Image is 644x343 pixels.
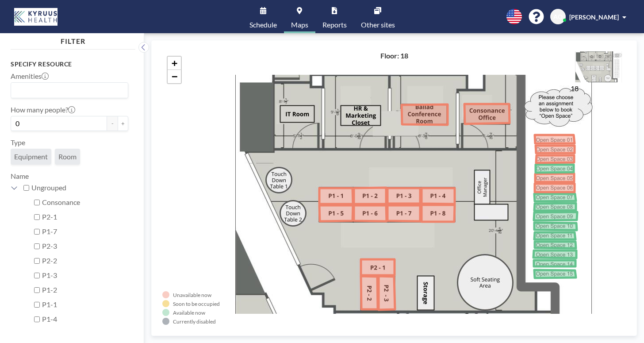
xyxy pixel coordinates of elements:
[14,152,48,161] span: Equipment
[11,33,135,46] h4: FILTER
[173,301,220,307] div: Soon to be occupied
[42,300,128,309] label: P1-1
[118,116,128,131] button: +
[322,21,347,28] span: Reports
[11,172,29,180] label: Name
[107,116,118,131] button: -
[168,57,181,70] a: Zoom in
[168,70,181,83] a: Zoom out
[173,318,216,325] div: Currently disabled
[12,85,123,96] input: Search for option
[42,212,128,221] label: P2-1
[553,13,563,21] span: AO
[291,21,308,28] span: Maps
[361,21,395,28] span: Other sites
[42,315,128,324] label: P1-4
[571,51,626,82] img: 2f7274218fad236723d89774894f4856.jpg
[42,242,128,251] label: P2-3
[31,183,128,192] label: Ungrouped
[172,71,177,82] span: −
[569,13,619,21] span: [PERSON_NAME]
[11,105,75,114] label: How many people?
[172,58,177,69] span: +
[249,21,277,28] span: Schedule
[42,227,128,236] label: P1-7
[42,256,128,265] label: P2-2
[380,51,408,60] h4: Floor: 18
[11,138,25,147] label: Type
[58,152,77,161] span: Room
[42,271,128,280] label: P1-3
[11,83,128,98] div: Search for option
[173,292,211,298] div: Unavailable now
[14,8,57,26] img: organization-logo
[11,72,49,81] label: Amenities
[11,60,128,68] h3: Specify resource
[173,309,205,316] div: Available now
[42,285,128,294] label: P1-2
[571,84,579,92] label: 18
[42,198,128,207] label: Consonance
